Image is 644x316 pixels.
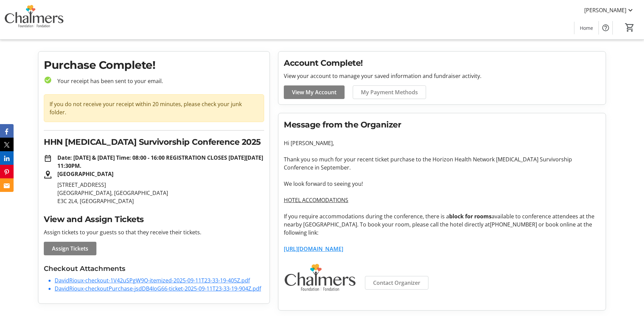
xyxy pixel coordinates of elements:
span: Home [580,24,593,32]
span: Contact Organizer [373,279,420,287]
mat-icon: check_circle [44,76,52,84]
div: If you do not receive your receipt within 20 minutes, please check your junk folder. [44,94,264,122]
img: Chalmers Foundation's Logo [4,3,65,37]
a: Home [574,22,599,34]
p: Thank you so much for your recent ticket purchase to the Horizon Health Network [MEDICAL_DATA] Su... [284,155,600,172]
h3: Checkout Attachments [44,263,264,274]
p: [STREET_ADDRESS] [GEOGRAPHIC_DATA], [GEOGRAPHIC_DATA] E3C 2L4, [GEOGRAPHIC_DATA] [57,181,264,205]
u: HOTEL ACCOMODATIONS [284,196,348,204]
a: [URL][DOMAIN_NAME] [284,245,343,253]
p: Assign tickets to your guests so that they receive their tickets. [44,228,264,236]
strong: [GEOGRAPHIC_DATA] [57,170,113,178]
button: [PERSON_NAME] [579,5,640,16]
strong: block for rooms [449,213,492,220]
span: [PERSON_NAME] [584,6,626,14]
mat-icon: date_range [44,154,52,162]
p: If you require accommodations during the conference, there is a available to conference attendees... [284,212,600,237]
button: Help [599,21,612,35]
span: View My Account [292,88,336,96]
p: View your account to manage your saved information and fundraiser activity. [284,72,600,80]
span: My Payment Methods [361,88,418,96]
a: DavidRioux-checkout-1V42uSPgW9Q-itemized-2025-09-11T23-33-19-405Z.pdf [55,277,250,284]
h2: Message from the Organizer [284,119,600,131]
p: Hi [PERSON_NAME], [284,139,600,147]
img: Chalmers Foundation logo [284,261,357,302]
a: Assign Tickets [44,242,96,255]
a: View My Account [284,85,345,99]
button: Cart [624,21,636,34]
a: My Payment Methods [353,85,426,99]
strong: Date: [DATE] & [DATE] Time: 08:00 - 16:00 REGISTRATION CLOSES [DATE][DATE] 11:30PM. [57,154,263,170]
h2: Account Complete! [284,57,600,69]
h2: HHN [MEDICAL_DATA] Survivorship Conference 2025 [44,136,264,148]
a: Contact Organizer [365,276,428,290]
a: DavidRioux-checkoutPurchase-jsdDB4IoG66-ticket-2025-09-11T23-33-19-904Z.pdf [55,285,261,292]
h1: Purchase Complete! [44,57,264,73]
p: We look forward to seeing you! [284,180,600,188]
span: Assign Tickets [52,244,88,253]
p: Your receipt has been sent to your email. [52,77,264,85]
h2: View and Assign Tickets [44,213,264,225]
